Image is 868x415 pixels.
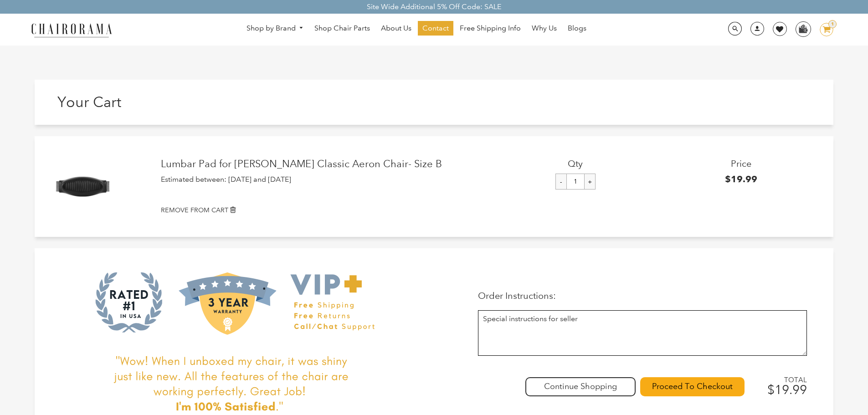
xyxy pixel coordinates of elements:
img: chairorama [26,22,117,38]
nav: DesktopNavigation [156,21,677,38]
div: 1 [828,20,837,28]
span: Contact [422,24,449,33]
span: $19.99 [725,174,757,184]
h3: Price [658,158,824,169]
span: About Us [381,24,411,33]
a: Shop by Brand [242,21,308,36]
a: Blogs [563,21,591,36]
span: Estimated between: [DATE] and [DATE] [161,175,291,184]
div: Continue Shopping [525,377,636,396]
h1: Your Cart [57,93,434,111]
span: Blogs [568,24,586,33]
img: Lumbar Pad for Herman Miller Classic Aeron Chair- Size B [51,154,115,219]
img: WhatsApp_Image_2024-07-12_at_16.23.01.webp [796,22,810,36]
a: Contact [418,21,453,36]
h3: Qty [493,158,658,169]
a: Lumbar Pad for [PERSON_NAME] Classic Aeron Chair- Size B [161,158,493,170]
span: Why Us [532,24,557,33]
a: 1 [813,23,833,36]
p: Order Instructions: [478,290,807,301]
span: TOTAL [763,376,807,384]
input: - [555,174,567,190]
input: Proceed To Checkout [640,377,745,396]
span: Shop Chair Parts [314,24,370,33]
a: Shop Chair Parts [310,21,375,36]
a: About Us [376,21,416,36]
span: Free Shipping Info [460,24,521,33]
a: REMOVE FROM CART [161,205,824,215]
input: + [584,174,596,190]
span: $19.99 [767,382,807,397]
a: Why Us [527,21,561,36]
a: Free Shipping Info [455,21,525,36]
small: REMOVE FROM CART [161,206,228,214]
